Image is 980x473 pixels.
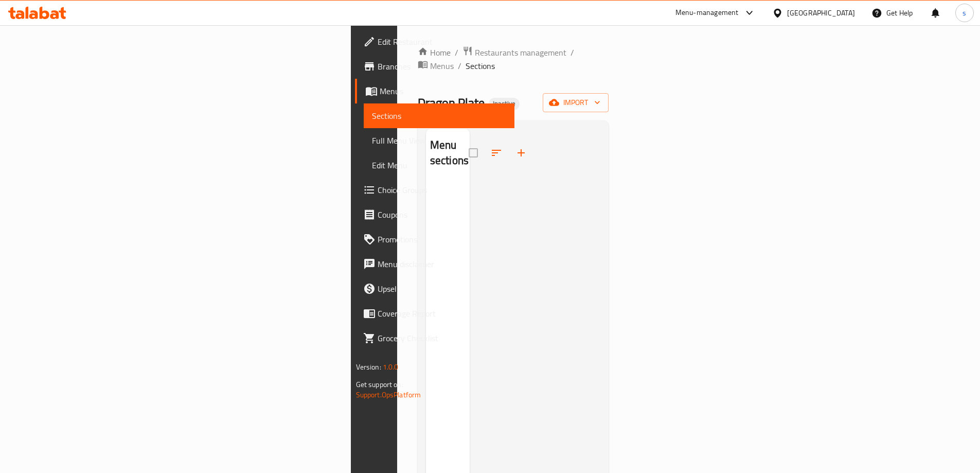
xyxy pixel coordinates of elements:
[787,7,855,19] div: [GEOGRAPHIC_DATA]
[355,227,514,252] a: Promotions
[543,93,609,112] button: import
[509,141,533,165] button: Add section
[364,153,514,178] a: Edit Menu
[355,301,514,326] a: Coverage Report
[426,178,470,186] nav: Menu sections
[355,79,514,103] a: Menus
[475,46,566,59] span: Restaurants management
[571,46,574,59] li: /
[364,128,514,153] a: Full Menu View
[378,233,506,246] span: Promotions
[372,159,506,171] span: Edit Menu
[378,208,506,221] span: Coupons
[372,134,506,147] span: Full Menu View
[355,326,514,351] a: Grocery Checklist
[380,85,506,97] span: Menus
[378,258,506,270] span: Menu disclaimer
[551,96,600,109] span: import
[378,307,506,320] span: Coverage Report
[378,184,506,196] span: Choice Groups
[355,29,514,54] a: Edit Restaurant
[356,360,381,374] span: Version:
[355,54,514,79] a: Branches
[356,378,403,391] span: Get support on:
[355,202,514,227] a: Coupons
[378,36,506,48] span: Edit Restaurant
[378,60,506,73] span: Branches
[355,276,514,301] a: Upsell
[383,360,399,374] span: 1.0.0
[675,7,739,19] div: Menu-management
[963,7,966,19] span: s
[356,388,421,401] a: Support.OpsPlatform
[364,103,514,128] a: Sections
[355,252,514,276] a: Menu disclaimer
[355,178,514,202] a: Choice Groups
[462,46,566,59] a: Restaurants management
[378,332,506,344] span: Grocery Checklist
[372,110,506,122] span: Sections
[378,283,506,295] span: Upsell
